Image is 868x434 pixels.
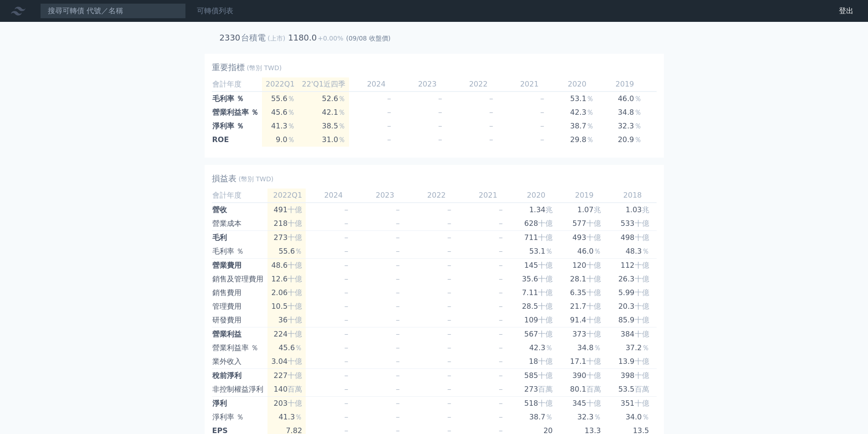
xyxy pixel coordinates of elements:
span: 十億 [538,233,553,242]
td: 533 [608,217,657,231]
td: 13.9 [608,355,657,369]
td: 140 [267,383,306,397]
td: 224 [267,327,306,342]
td: 203 [267,397,306,411]
span: － [446,288,453,297]
td: 567 [512,327,560,342]
td: 21.7 [560,300,608,313]
span: － [343,316,350,324]
td: 42.3 [512,341,560,355]
td: 42.1 [298,106,349,119]
span: ％ [288,135,295,144]
td: 112 [608,259,657,273]
td: 6.35 [560,286,608,300]
span: 十億 [635,357,649,366]
span: 十億 [586,261,601,270]
td: 36 [267,313,306,327]
h2: 2330 [220,31,241,44]
td: 80.1 [560,383,608,397]
td: 毛利率 ％ [212,245,267,259]
span: － [343,343,350,352]
span: － [437,108,444,117]
span: ％ [295,343,302,352]
td: 26.3 [608,272,657,286]
span: － [343,205,350,214]
span: － [343,219,350,228]
span: － [497,302,504,311]
td: 41.3 [262,119,298,133]
span: 兆 [642,205,649,214]
span: ％ [642,413,649,421]
span: 十億 [538,302,553,311]
td: 會計年度 [212,189,267,203]
td: 管理費用 [212,300,267,313]
td: 46.0 [601,92,649,106]
td: 2023 [400,77,451,92]
span: 22'Q1近四季 [302,80,346,88]
span: 兆 [594,205,601,214]
td: 2020 [512,189,560,203]
span: 十億 [586,371,601,380]
td: 53.1 [512,245,560,259]
span: － [394,385,401,393]
span: － [394,343,401,352]
td: 1180.0 [288,31,317,45]
span: ％ [545,343,553,352]
td: 45.6 [267,341,306,355]
span: － [437,135,444,144]
span: ％ [594,247,601,255]
td: 34.8 [601,106,649,119]
span: － [394,288,401,297]
span: － [488,94,495,103]
span: － [385,135,393,144]
td: 5.99 [608,286,657,300]
span: － [437,94,444,103]
span: 2022Q1 [266,80,295,88]
span: 十億 [538,261,553,270]
span: ％ [634,122,642,130]
td: 31.0 [298,133,349,147]
td: 491 [267,203,306,217]
span: ％ [338,122,345,130]
span: － [497,233,504,242]
span: － [446,316,453,324]
span: 十億 [288,316,302,324]
span: ％ [338,94,345,103]
span: － [385,122,393,130]
span: 十億 [635,316,649,324]
span: － [497,316,504,324]
span: 十億 [538,399,553,408]
td: 45.6 [262,106,298,119]
td: 32.3 [560,410,608,424]
span: 十億 [288,275,302,283]
span: 十億 [586,302,601,311]
span: － [446,302,453,311]
h2: 重要指標 [212,61,245,74]
td: 48.6 [267,259,306,273]
span: 十億 [635,233,649,242]
span: － [446,205,453,214]
td: 2018 [608,189,657,203]
span: (09/08 收盤價) [346,35,390,42]
td: 10.5 [267,300,306,313]
td: 20.3 [608,300,657,313]
span: － [539,122,546,130]
span: ％ [594,413,601,421]
input: 搜尋可轉債 代號／名稱 [40,3,186,19]
span: － [343,233,350,242]
td: 120 [560,259,608,273]
span: 十億 [538,219,553,228]
td: 營業成本 [212,217,267,231]
td: 2020 [553,77,601,92]
td: 銷售及管理費用 [212,272,267,286]
td: 21.9 [649,133,697,147]
span: － [446,343,453,352]
td: 351 [608,397,657,411]
td: 273 [512,383,560,397]
td: 2018 [649,77,697,92]
span: － [394,302,401,311]
span: － [343,385,350,393]
td: 28.5 [512,300,560,313]
span: 十億 [288,205,302,214]
span: － [497,205,504,214]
